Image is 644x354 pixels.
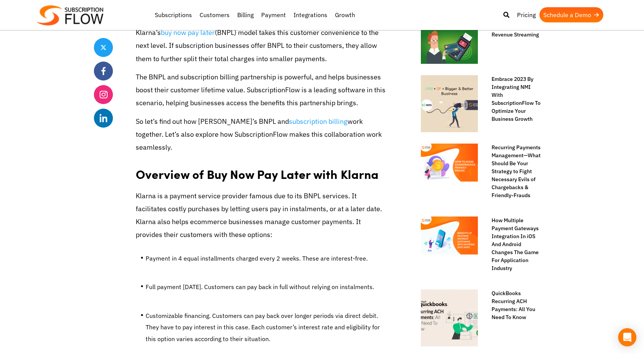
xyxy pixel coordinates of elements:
img: Recurring-Payments-Explained [421,144,478,182]
a: Recurring Payments Management—What Should Be Your Strategy to Fight Necessary Evils of Chargeback... [484,144,542,199]
a: Schedule a Demo [539,7,603,22]
img: Multiple-Payment-Gateways-Integrations-Into-Apps [421,217,478,254]
li: Full payment [DATE]. Customers can pay back in full without relying on instalments. [146,281,387,296]
p: So let’s find out how [PERSON_NAME]’s BNPL and work together. Let’s also explore how Subscription... [136,115,387,154]
p: Klarna’s (BNPL) model takes this customer convenience to the next level. If subscription business... [136,26,387,65]
strong: Overview of Buy Now Pay Later with Klarna [136,165,379,183]
a: subscription billing [289,117,347,126]
img: Subscriptionflow [37,5,103,25]
a: Billing [233,7,257,22]
a: Subscriptions [151,7,196,22]
div: Open Intercom Messenger [618,328,636,346]
a: Integrations [290,7,331,22]
a: QuickBooks Recurring ACH Payments: All You Need To Know [484,289,542,321]
li: Customizable financing. Customers can pay back over longer periods via direct debit. They have to... [146,310,387,348]
a: buy now pay later [161,28,215,37]
a: Pricing [513,7,539,22]
a: Customers [196,7,233,22]
li: Payment in 4 equal installments charged every 2 weeks. These are interest-free. [146,253,387,268]
img: QuickBooks Recurring ACH Payments: All You Need To Know [421,289,478,346]
img: Declined-Credit-Card-How-Braintree-Ensures-Steady-Revenue-Streaming [421,7,478,64]
a: Growth [331,7,359,22]
a: Payment [257,7,290,22]
img: Integrating NMI With SubscriptionFlow [421,75,478,132]
a: How Multiple Payment Gateways Integration In iOS And Android Changes The Game For Application Ind... [484,217,542,272]
p: Klarna is a payment service provider famous due to its BNPL services. It facilitates costly purch... [136,190,387,242]
p: The BNPL and subscription billing partnership is powerful, and helps businesses boost their custo... [136,71,387,110]
a: Embrace 2023 By Integrating NMI With SubscriptionFlow To Optimize Your Business Growth [484,75,542,123]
